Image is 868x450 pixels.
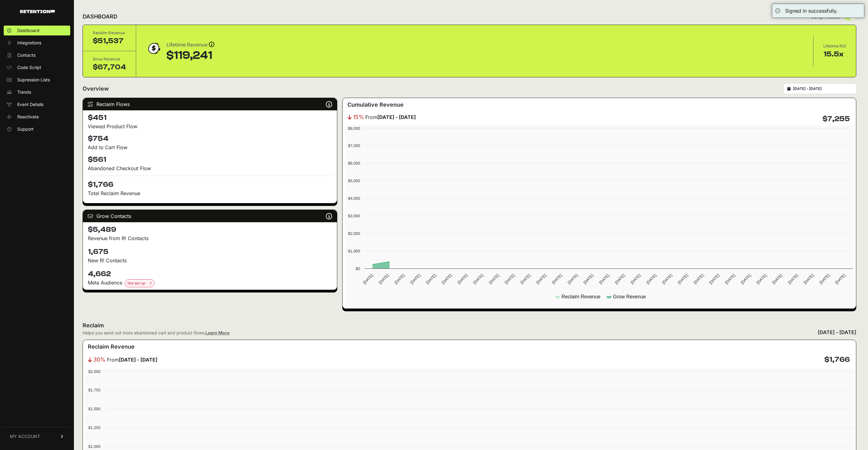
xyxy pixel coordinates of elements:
[93,62,126,72] div: $67,704
[88,190,332,197] p: Total Reclaim Revenue
[488,273,500,285] text: [DATE]
[630,273,642,285] text: [DATE]
[88,225,332,235] h4: $5,489
[17,114,39,120] span: Reactivate
[88,247,332,257] h4: 1,675
[88,369,100,374] text: $2,000
[88,444,100,449] text: $1,000
[740,273,752,285] text: [DATE]
[4,50,70,60] a: Contacts
[4,75,70,85] a: Supression Lists
[93,36,126,46] div: $51,537
[519,273,531,285] text: [DATE]
[88,388,100,392] text: $1,750
[348,196,360,201] text: $4,000
[562,294,600,299] text: Reclaim Revenue
[818,273,830,285] text: [DATE]
[824,355,850,365] h4: $1,766
[803,273,815,285] text: [DATE]
[348,178,360,183] text: $5,000
[355,266,360,271] text: $0
[93,355,106,364] span: 30%
[645,273,657,285] text: [DATE]
[166,49,214,62] div: $119,241
[17,27,39,34] span: Dashboard
[4,26,70,35] a: Dashboard
[83,98,337,110] div: Reclaim Flows
[88,342,135,351] h3: Reclaim Revenue
[834,273,846,285] text: [DATE]
[472,273,484,285] text: [DATE]
[107,356,157,363] span: From
[348,231,360,236] text: $2,000
[88,134,332,144] h4: $754
[4,38,70,48] a: Integrations
[17,77,50,83] span: Supression Lists
[348,126,360,131] text: $8,000
[441,273,453,285] text: [DATE]
[88,257,332,264] p: New R! Contacts
[708,273,720,285] text: [DATE]
[205,330,229,335] a: Learn More
[88,113,332,123] h4: $451
[88,165,332,172] div: Abandoned Checkout Flow
[93,56,126,62] div: Grow Revenue
[348,143,360,148] text: $7,000
[83,321,229,330] h2: Reclaim
[88,425,100,430] text: $1,250
[598,273,610,285] text: [DATE]
[88,123,332,130] div: Viewed Product Flow
[456,273,468,285] text: [DATE]
[378,273,390,285] text: [DATE]
[566,273,578,285] text: [DATE]
[613,294,646,299] text: Grow Revenue
[535,273,547,285] text: [DATE]
[677,273,689,285] text: [DATE]
[17,64,41,71] span: Code Script
[822,114,850,124] h4: $7,255
[17,40,41,46] span: Integrations
[582,273,594,285] text: [DATE]
[4,63,70,72] a: Code Script
[353,113,364,121] span: 15%
[88,407,100,411] text: $1,500
[724,273,736,285] text: [DATE]
[83,84,109,93] h2: Overview
[17,89,31,95] span: Trends
[146,41,161,56] img: dollar-coin-05c43ed7efb7bc0c12610022525b4bbbb207c7efeef5aecc26f025e68dcafac9.png
[787,273,799,285] text: [DATE]
[692,273,704,285] text: [DATE]
[365,113,416,121] span: From
[823,43,846,49] div: Lifetime ROI
[4,112,70,122] a: Reactivate
[348,161,360,166] text: $6,000
[93,30,126,36] div: Reclaim Revenue
[551,273,563,285] text: [DATE]
[348,249,360,253] text: $1,000
[4,427,70,446] a: MY ACCOUNT
[614,273,626,285] text: [DATE]
[409,273,421,285] text: [DATE]
[88,279,332,287] div: Meta Audience
[661,273,673,285] text: [DATE]
[88,176,332,190] h4: $1,766
[83,330,229,336] div: Helps you send out more abandoned cart and product flows.
[17,126,34,132] span: Support
[119,357,157,363] strong: [DATE] - [DATE]
[347,100,404,109] h3: Cumulative Revenue
[362,273,374,285] text: [DATE]
[88,155,332,165] h4: $561
[4,87,70,97] a: Trends
[88,235,332,242] p: Revenue from R! Contacts
[88,144,332,151] div: Add to Cart Flow
[83,12,117,21] h2: DASHBOARD
[785,7,838,14] div: Signed in successfully.
[10,433,40,440] span: MY ACCOUNT
[348,214,360,218] text: $3,000
[755,273,767,285] text: [DATE]
[818,329,856,336] div: [DATE] - [DATE]
[88,269,332,279] h4: 4,662
[393,273,405,285] text: [DATE]
[823,49,846,59] div: 15.5x
[425,273,437,285] text: [DATE]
